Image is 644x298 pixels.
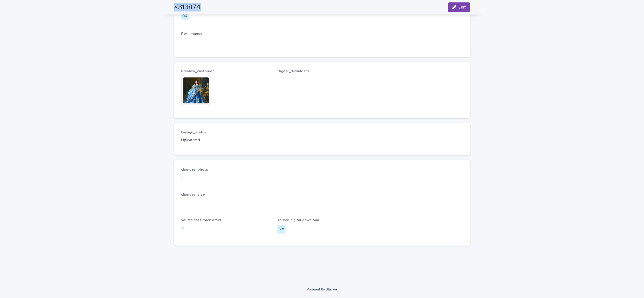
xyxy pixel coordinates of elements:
div: no [181,11,189,20]
button: Edit [448,2,470,12]
p: - [181,39,463,45]
span: Preview_customer [181,70,214,73]
span: Design_status [181,131,207,134]
span: source-fast-track-order [181,218,222,222]
span: changes_photo [181,168,209,172]
p: - [181,175,463,181]
h2: #313874 [174,3,201,12]
span: changes_size [181,193,205,197]
div: No [277,225,286,234]
p: Uploaded [181,137,271,143]
a: Powered By Stacker [307,287,337,291]
p: - [181,200,463,206]
span: Digital_downloads [277,70,309,73]
p: - [277,76,367,82]
span: source-digital-download [277,218,319,222]
span: Pet_Images [181,32,203,36]
span: Edit [459,5,466,9]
